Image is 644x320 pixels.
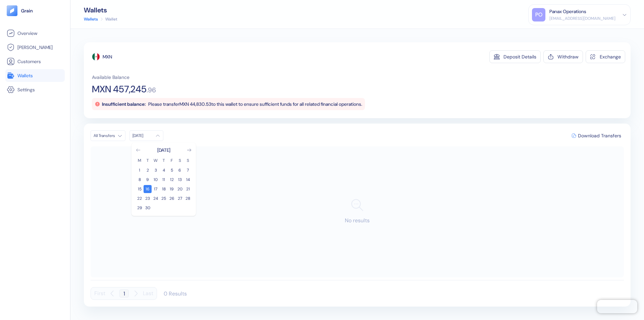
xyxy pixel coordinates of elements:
[136,194,144,202] button: 22
[7,86,63,94] a: Settings
[136,147,141,153] button: Go to previous month
[17,30,37,37] span: Overview
[91,146,624,277] div: No results
[129,130,163,141] button: [DATE]
[168,176,176,184] button: 12
[176,194,184,202] button: 27
[168,185,176,193] button: 19
[578,133,621,138] span: Download Transfers
[160,194,168,202] button: 25
[148,101,362,107] span: Please transfer MXN 44,830.53 to this wallet to ensure sufficient funds for all related financial...
[168,194,176,202] button: 26
[21,8,33,13] img: logo
[17,58,41,65] span: Customers
[144,176,152,184] button: 9
[586,50,625,63] button: Exchange
[92,85,147,94] span: MXN 457,245
[136,204,144,212] button: 29
[569,131,624,141] button: Download Transfers
[160,185,168,193] button: 18
[160,157,168,164] th: Thursday
[7,57,63,65] a: Customers
[152,176,160,184] button: 10
[543,50,583,63] button: Withdraw
[132,133,153,138] div: [DATE]
[176,176,184,184] button: 13
[160,176,168,184] button: 11
[489,50,541,63] button: Deposit Details
[168,157,176,164] th: Friday
[176,157,184,164] th: Saturday
[597,300,637,313] iframe: Chatra live chat
[92,74,129,81] span: Available Balance
[144,194,152,202] button: 23
[184,166,192,174] button: 7
[164,290,187,297] div: 0 Results
[184,176,192,184] button: 14
[17,86,35,93] span: Settings
[17,72,33,79] span: Wallets
[160,166,168,174] button: 4
[157,147,170,153] div: [DATE]
[152,157,160,164] th: Wednesday
[84,7,117,13] div: Wallets
[186,147,192,153] button: Go to next month
[144,204,152,212] button: 30
[7,72,63,80] a: Wallets
[176,166,184,174] button: 6
[144,166,152,174] button: 2
[600,54,621,59] div: Exchange
[136,157,144,164] th: Monday
[143,287,153,300] button: Last
[7,5,17,16] img: logo-tablet-V2.svg
[103,53,112,60] div: MXN
[152,185,160,193] button: 17
[94,287,105,300] button: First
[557,54,579,59] div: Withdraw
[144,185,152,193] button: 16
[17,44,53,51] span: [PERSON_NAME]
[144,157,152,164] th: Tuesday
[152,194,160,202] button: 24
[503,54,536,59] div: Deposit Details
[84,16,98,22] a: Wallets
[7,43,63,51] a: [PERSON_NAME]
[549,8,586,15] div: Panax Operations
[136,185,144,193] button: 15
[147,87,156,93] span: . 96
[184,185,192,193] button: 21
[168,166,176,174] button: 5
[184,194,192,202] button: 28
[7,29,63,37] a: Overview
[136,176,144,184] button: 8
[184,157,192,164] th: Sunday
[152,166,160,174] button: 3
[532,8,545,21] div: PO
[176,185,184,193] button: 20
[549,15,615,21] div: [EMAIL_ADDRESS][DOMAIN_NAME]
[102,101,146,107] span: Insufficient balance:
[136,166,144,174] button: 1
